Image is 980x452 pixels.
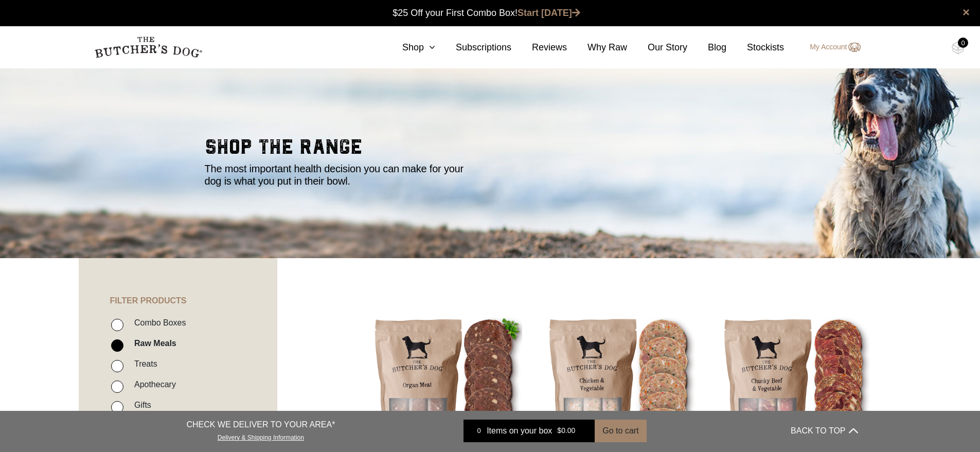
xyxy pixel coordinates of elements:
[205,137,776,162] h2: shop the range
[595,420,646,442] button: Go to cart
[464,420,595,442] a: 0 Items on your box $0.00
[129,377,176,391] label: Apothecary
[382,41,435,55] a: Shop
[129,398,151,412] label: Gifts
[471,426,487,436] div: 0
[958,38,968,48] div: 0
[952,41,965,55] img: TBD_Cart-Empty.png
[511,41,567,55] a: Reviews
[487,425,552,437] span: Items on your box
[726,41,784,55] a: Stockists
[129,357,157,371] label: Treats
[627,41,687,55] a: Our Story
[518,8,580,18] a: Start [DATE]
[435,41,511,55] a: Subscriptions
[186,419,335,431] p: CHECK WE DELIVER TO YOUR AREA*
[129,336,176,350] label: Raw Meals
[799,41,860,53] a: My Account
[687,41,726,55] a: Blog
[218,431,304,441] a: Delivery & Shipping Information
[79,258,277,305] h4: FILTER PRODUCTS
[557,427,575,435] bdi: 0.00
[205,162,477,187] p: The most important health decision you can make for your dog is what you put in their bowl.
[567,41,627,55] a: Why Raw
[557,427,561,435] span: $
[963,6,970,19] a: close
[129,316,186,330] label: Combo Boxes
[791,419,858,443] button: BACK TO TOP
